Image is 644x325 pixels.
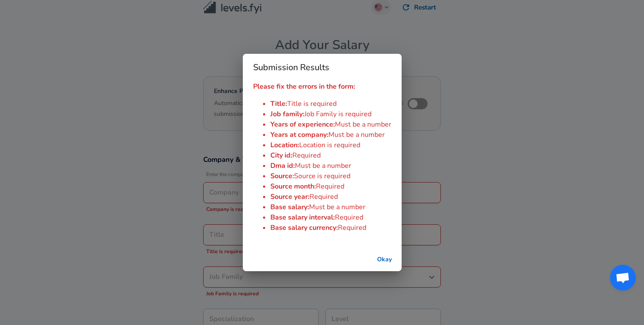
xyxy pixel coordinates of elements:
[270,171,294,181] span: Source :
[287,99,337,108] span: Title is required
[270,223,338,232] span: Base salary currency :
[270,182,316,191] span: Source month :
[270,151,292,160] span: City id :
[304,109,372,119] span: Job Family is required
[243,54,402,81] h2: Submission Results
[309,202,365,212] span: Must be a number
[335,213,363,222] span: Required
[294,171,350,181] span: Source is required
[270,161,295,170] span: Dma id :
[371,252,398,268] button: successful-submission-button
[610,265,636,291] div: Open chat
[253,82,355,91] strong: Please fix the errors in the form:
[338,223,366,232] span: Required
[270,202,309,212] span: Base salary :
[270,120,335,129] span: Years of experience :
[292,151,321,160] span: Required
[328,130,385,139] span: Must be a number
[310,192,338,201] span: Required
[270,130,328,139] span: Years at company :
[270,213,335,222] span: Base salary interval :
[316,182,344,191] span: Required
[299,140,360,150] span: Location is required
[270,99,287,108] span: Title :
[295,161,351,170] span: Must be a number
[270,192,310,201] span: Source year :
[270,140,299,150] span: Location :
[335,120,391,129] span: Must be a number
[270,109,304,119] span: Job family :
